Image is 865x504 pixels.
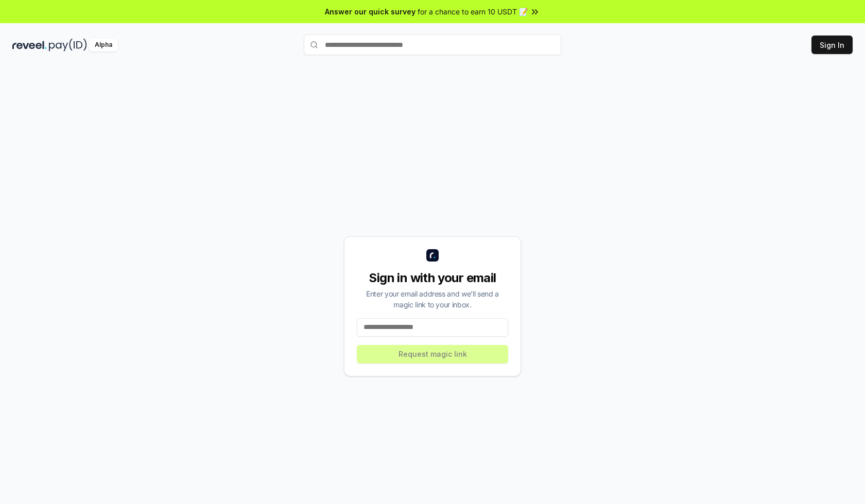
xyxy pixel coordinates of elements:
[811,36,853,54] button: Sign In
[12,39,47,51] img: reveel_dark
[418,6,528,17] span: for a chance to earn 10 USDT 📝
[426,249,439,262] img: logo_small
[89,39,118,51] div: Alpha
[49,39,87,51] img: pay_id
[357,288,508,310] div: Enter your email address and we’ll send a magic link to your inbox.
[357,270,508,286] div: Sign in with your email
[325,6,416,17] span: Answer our quick survey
